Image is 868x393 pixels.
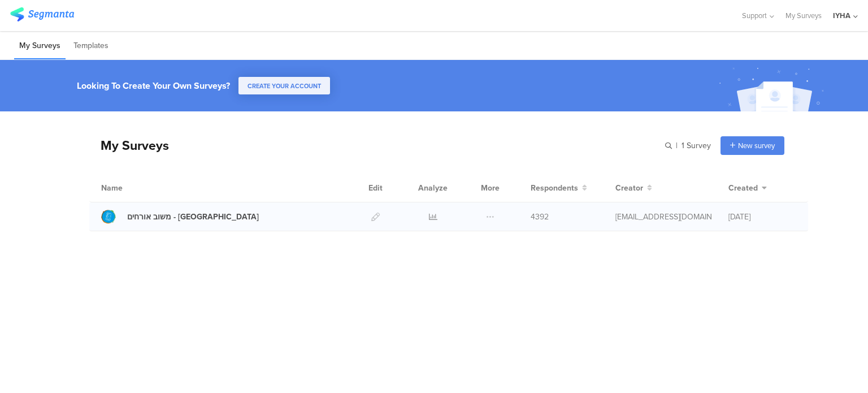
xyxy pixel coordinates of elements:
span: New survey [738,140,775,151]
span: | [674,140,679,152]
button: Creator [615,182,652,194]
span: Support [742,10,767,21]
a: משוב אורחים - [GEOGRAPHIC_DATA] [101,209,259,224]
button: Created [728,182,767,194]
img: create_account_image.svg [715,63,831,115]
li: My Surveys [14,33,66,59]
img: segmanta logo [10,7,74,21]
button: CREATE YOUR ACCOUNT [238,77,330,94]
div: Name [101,182,169,194]
li: Templates [68,33,114,59]
span: 1 Survey [682,140,711,152]
div: Looking To Create Your Own Surveys? [77,79,230,92]
span: CREATE YOUR ACCOUNT [248,81,321,90]
span: Created [728,182,758,194]
div: [DATE] [728,211,796,223]
span: Creator [615,182,643,194]
div: More [478,174,502,202]
span: 4392 [531,211,549,223]
div: משוב אורחים - בית שאן [127,211,259,223]
span: Respondents [531,182,578,194]
div: IYHA [833,10,850,21]
div: Edit [363,174,388,202]
div: Analyze [416,174,450,202]
div: My Surveys [89,136,169,155]
div: ofir@iyha.org.il [615,211,711,223]
button: Respondents [531,182,587,194]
